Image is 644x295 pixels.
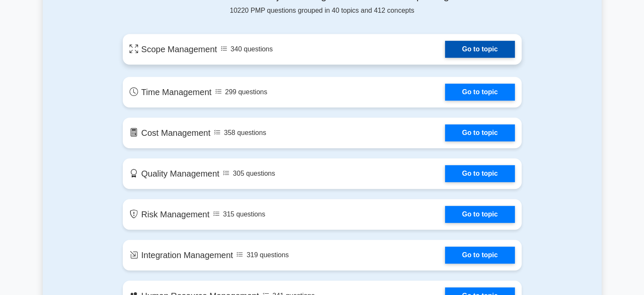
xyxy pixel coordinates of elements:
[445,124,514,141] a: Go to topic
[445,206,514,223] a: Go to topic
[445,165,514,182] a: Go to topic
[445,41,514,58] a: Go to topic
[445,247,514,264] a: Go to topic
[445,84,514,101] a: Go to topic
